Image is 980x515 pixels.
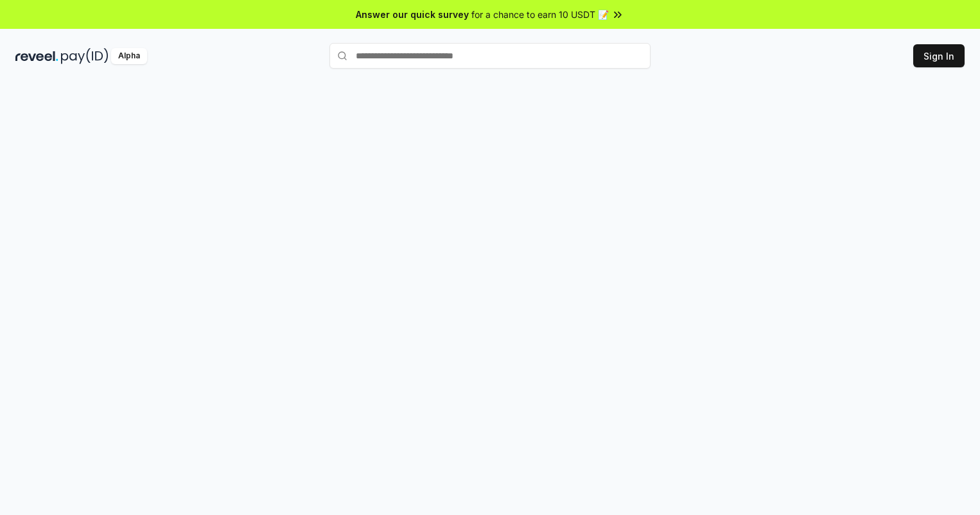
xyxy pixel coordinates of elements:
span: Answer our quick survey [356,8,469,21]
div: Alpha [111,48,147,64]
img: reveel_dark [15,48,58,64]
span: for a chance to earn 10 USDT 📝 [471,8,609,21]
img: pay_id [61,48,109,64]
button: Sign In [913,44,965,67]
